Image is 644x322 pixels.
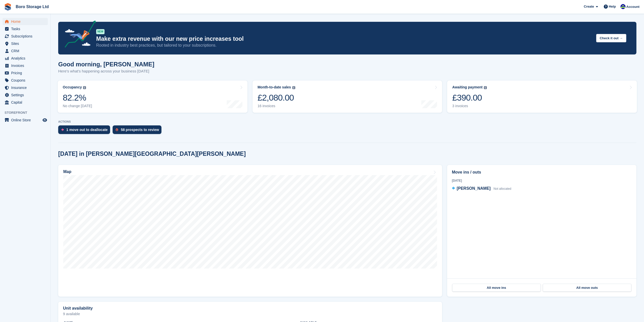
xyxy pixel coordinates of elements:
span: Tasks [11,25,41,32]
p: 9 available [63,312,437,316]
span: Settings [11,91,41,99]
a: Boro Storage Ltd [14,3,51,11]
a: 1 move out to deallocate [58,125,113,137]
span: Not allocated [493,187,511,191]
a: menu [3,62,48,69]
div: £390.00 [452,92,487,103]
p: Here's what's happening across your business [DATE] [58,68,154,74]
p: ACTIONS [58,120,636,123]
span: Storefront [5,110,50,115]
a: menu [3,47,48,54]
a: Occupancy 82.2% No change [DATE] [58,81,247,113]
img: Tobie Hillier [620,4,626,9]
p: Make extra revenue with our new price increases tool [96,35,592,43]
a: menu [3,33,48,40]
a: Awaiting payment £390.00 3 invoices [447,81,637,113]
img: prospect-51fa495bee0391a8d652442698ab0144808aea92771e9ea1ae160a38d050c398.svg [116,128,118,131]
h2: Map [63,169,71,174]
h2: Move ins / outs [452,169,632,175]
img: icon-info-grey-7440780725fd019a000dd9b08b2336e03edf1995a4989e88bcd33f0948082b44.svg [292,86,295,89]
img: move_outs_to_deallocate_icon-f764333ba52eb49d3ac5e1228854f67142a1ed5810a6f6cc68b1a99e826820c5.svg [61,128,64,131]
div: £2,080.00 [258,92,295,103]
h2: [DATE] in [PERSON_NAME][GEOGRAPHIC_DATA][PERSON_NAME] [58,150,246,157]
h1: Good morning, [PERSON_NAME] [58,61,154,68]
span: Coupons [11,77,41,84]
p: Rooted in industry best practices, but tailored to your subscriptions. [96,43,592,48]
span: Create [584,4,594,9]
a: All move outs [543,284,631,292]
div: Awaiting payment [452,85,483,89]
span: Account [626,4,639,9]
div: 58 prospects to review [121,128,159,132]
a: menu [3,99,48,106]
a: menu [3,25,48,32]
a: All move ins [452,284,541,292]
div: 3 invoices [452,104,487,108]
a: menu [3,117,48,124]
a: menu [3,69,48,77]
img: price-adjustments-announcement-icon-8257ccfd72463d97f412b2fc003d46551f7dbcb40ab6d574587a9cd5c0d94... [60,21,96,49]
img: icon-info-grey-7440780725fd019a000dd9b08b2336e03edf1995a4989e88bcd33f0948082b44.svg [83,86,86,89]
div: Occupancy [63,85,82,89]
a: Map [58,165,442,297]
span: Analytics [11,55,41,62]
a: [PERSON_NAME] Not allocated [452,185,511,192]
a: Preview store [42,117,48,123]
span: Pricing [11,69,41,77]
a: Month-to-date sales £2,080.00 16 invoices [253,81,442,113]
span: CRM [11,47,41,54]
a: menu [3,40,48,47]
div: 82.2% [63,92,92,103]
a: menu [3,91,48,99]
div: 16 invoices [258,104,295,108]
button: Check it out → [596,34,626,42]
span: Capital [11,99,41,106]
img: stora-icon-8386f47178a22dfd0bd8f6a31ec36ba5ce8667c1dd55bd0f319d3a0aa187defe.svg [4,3,12,11]
a: menu [3,84,48,91]
span: Sites [11,40,41,47]
div: NEW [96,29,105,34]
img: icon-info-grey-7440780725fd019a000dd9b08b2336e03edf1995a4989e88bcd33f0948082b44.svg [484,86,487,89]
span: Subscriptions [11,33,41,40]
a: menu [3,77,48,84]
span: Help [609,4,616,9]
a: 58 prospects to review [113,125,164,137]
span: Insurance [11,84,41,91]
div: No change [DATE] [63,104,92,108]
span: Invoices [11,62,41,69]
a: menu [3,55,48,62]
a: menu [3,18,48,25]
span: Home [11,18,41,25]
span: Online Store [11,117,41,124]
div: Month-to-date sales [258,85,291,89]
span: [PERSON_NAME] [457,186,491,191]
div: 1 move out to deallocate [66,128,108,132]
div: [DATE] [452,178,632,183]
h2: Unit availability [63,306,93,311]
